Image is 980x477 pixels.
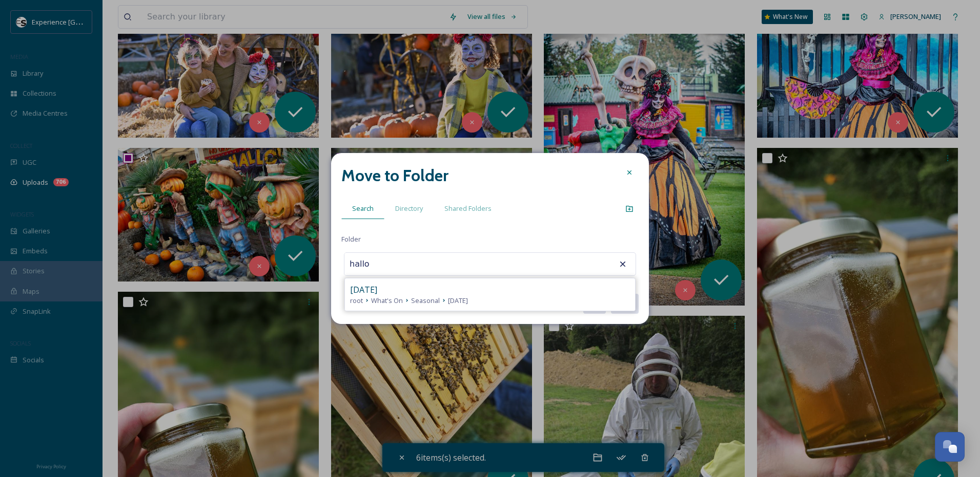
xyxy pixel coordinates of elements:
[448,296,468,306] span: [DATE]
[341,234,361,244] span: Folder
[395,204,423,213] span: Directory
[350,284,377,296] span: [DATE]
[350,296,363,306] span: root
[344,253,457,275] input: Search for a folder
[371,296,403,306] span: What's On
[444,204,492,213] span: Shared Folders
[352,204,374,213] span: Search
[411,296,440,306] span: Seasonal
[341,163,448,188] h2: Move to Folder
[935,432,965,462] button: Open Chat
